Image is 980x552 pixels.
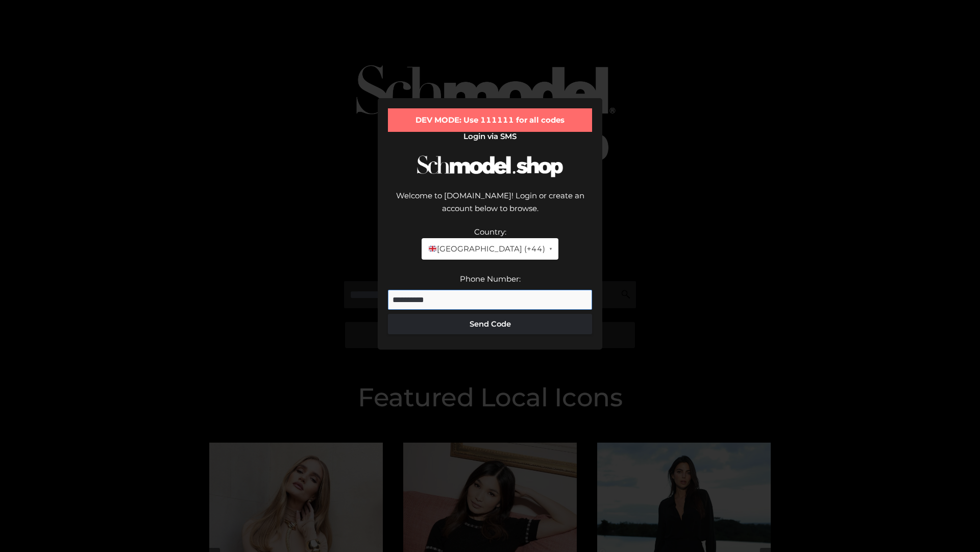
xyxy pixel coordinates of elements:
[474,227,506,237] label: Country:
[388,189,592,225] div: Welcome to [DOMAIN_NAME]! Login or create an account below to browse.
[388,314,592,334] button: Send Code
[388,132,592,141] h2: Login via SMS
[388,108,592,132] div: DEV MODE: Use 111111 for all codes
[460,274,521,284] label: Phone Number:
[429,245,436,252] img: 🇬🇧
[428,242,545,256] span: [GEOGRAPHIC_DATA] (+44)
[413,146,567,187] img: Schmodel Logo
